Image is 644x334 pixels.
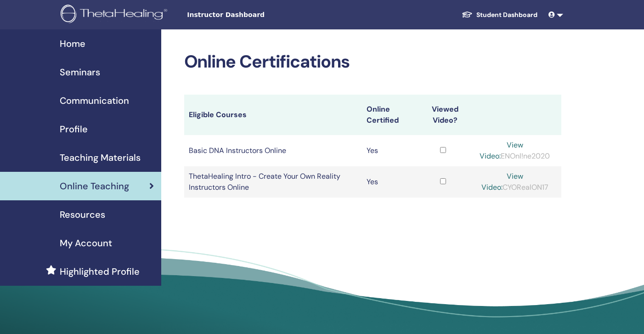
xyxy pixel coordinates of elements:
td: Basic DNA Instructors Online [184,135,362,166]
h2: Online Certifications [184,51,562,73]
th: Online Certified [362,95,417,135]
a: Student Dashboard [454,6,545,23]
span: Home [60,37,85,51]
th: Viewed Video? [418,95,469,135]
span: Resources [60,208,105,221]
span: Teaching Materials [60,151,141,164]
a: View Video: [480,140,523,161]
td: Yes [362,166,417,198]
span: Communication [60,94,129,108]
span: Profile [60,122,88,136]
span: Highlighted Profile [60,265,140,278]
img: logo.png [61,5,170,25]
td: Yes [362,135,417,166]
td: ThetaHealing Intro - Create Your Own Reality Instructors Online [184,166,362,198]
div: ENOnl!ne2020 [473,140,557,162]
span: Seminars [60,65,100,79]
div: CYORealON17 [473,171,557,193]
span: Instructor Dashboard [187,10,325,20]
img: graduation-cap-white.svg [462,11,473,18]
span: My Account [60,236,112,250]
span: Online Teaching [60,179,129,193]
a: View Video: [481,171,523,192]
th: Eligible Courses [184,95,362,135]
